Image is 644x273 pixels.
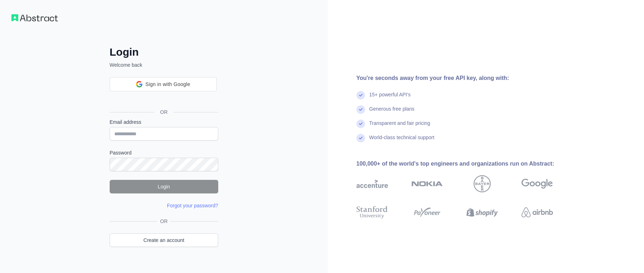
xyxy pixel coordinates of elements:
img: stanford university [356,204,388,220]
img: accenture [356,175,388,192]
label: Password [110,149,218,156]
div: Transparent and fair pricing [369,120,430,134]
img: check mark [356,134,365,142]
img: google [521,175,553,192]
img: nokia [411,175,443,192]
div: Generous free plans [369,105,415,120]
img: check mark [356,91,365,100]
span: OR [154,108,173,116]
button: Login [110,180,218,193]
img: check mark [356,120,365,128]
span: Sign in with Google [145,81,190,88]
h2: Login [110,46,218,59]
span: OR [157,218,170,225]
iframe: Sign in with Google Button [106,91,220,106]
label: Email address [110,118,218,126]
p: Welcome back [110,61,218,69]
img: Workflow [11,14,58,21]
div: 15+ powerful API's [369,91,411,105]
div: You're seconds away from your free API key, along with: [356,74,576,82]
a: Forgot your password? [167,203,218,208]
img: bayer [474,175,491,192]
div: World-class technical support [369,134,435,148]
div: Sign in with Google [110,77,217,91]
img: shopify [466,204,498,220]
img: check mark [356,105,365,114]
img: airbnb [521,204,553,220]
a: Create an account [110,233,218,247]
img: payoneer [411,204,443,220]
div: 100,000+ of the world's top engineers and organizations run on Abstract: [356,160,576,168]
